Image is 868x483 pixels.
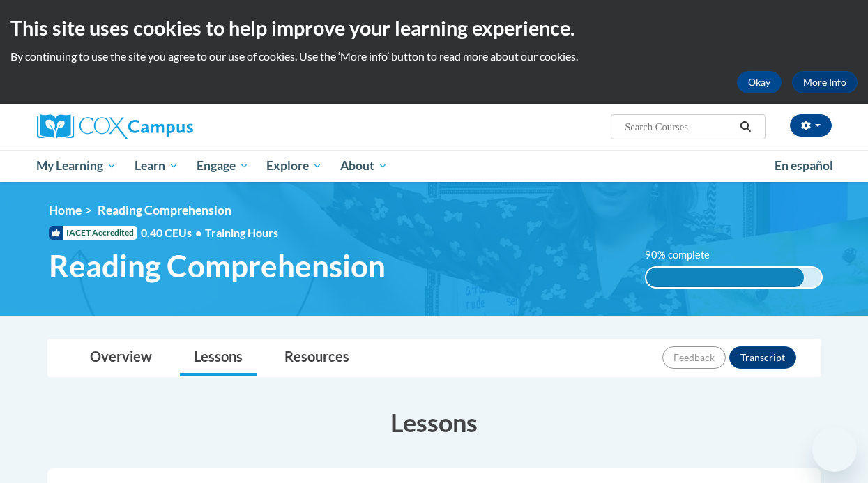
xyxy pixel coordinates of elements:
[37,114,288,139] a: Cox Campus
[141,225,205,240] span: 0.40 CEUs
[10,14,858,42] h2: This site uses cookies to help improve your learning experience.
[49,247,386,284] span: Reading Comprehension
[271,339,363,376] a: Resources
[180,339,257,376] a: Lessons
[340,158,388,174] span: About
[266,158,322,174] span: Explore
[729,346,796,369] button: Transcript
[10,49,858,64] p: By continuing to use the site you agree to our use of cookies. Use the ‘More info’ button to read...
[646,268,804,287] div: 90% complete
[135,158,178,174] span: Learn
[766,151,842,181] a: En español
[195,226,201,239] span: •
[792,71,858,93] a: More Info
[197,158,249,174] span: Engage
[49,226,137,240] span: IACET Accredited
[125,150,188,182] a: Learn
[737,71,782,93] button: Okay
[257,150,331,182] a: Explore
[47,405,821,440] h3: Lessons
[28,150,126,182] a: My Learning
[735,118,756,135] button: Search
[775,158,833,173] span: En español
[26,150,842,182] div: Main menu
[98,203,231,217] span: Reading Comprehension
[645,247,725,263] label: 90% complete
[790,114,832,137] button: Account Settings
[623,118,735,135] input: Search Courses
[812,427,857,472] iframe: Button to launch messaging window
[49,203,82,217] a: Home
[188,150,258,182] a: Engage
[37,114,193,139] img: Cox Campus
[76,339,166,376] a: Overview
[205,226,278,239] span: Training Hours
[36,158,116,174] span: My Learning
[662,346,726,369] button: Feedback
[331,150,397,182] a: About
